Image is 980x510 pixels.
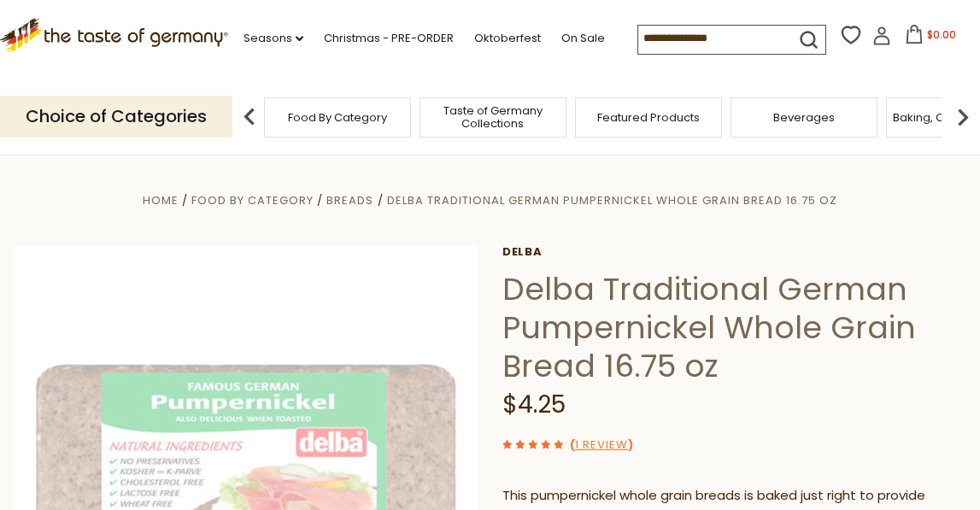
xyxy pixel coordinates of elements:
[502,388,566,421] span: $4.25
[946,100,980,134] img: next arrow
[561,29,605,48] a: On Sale
[326,192,373,208] a: Breads
[502,245,967,259] a: Delba
[288,111,387,124] a: Food By Category
[927,27,956,42] span: $0.00
[324,29,454,48] a: Christmas - PRE-ORDER
[232,100,267,134] img: previous arrow
[575,437,628,454] a: 1 Review
[143,192,179,208] a: Home
[773,111,835,124] a: Beverages
[895,25,967,50] button: $0.00
[570,437,633,453] span: ( )
[597,111,700,124] a: Featured Products
[387,192,837,208] a: Delba Traditional German Pumpernickel Whole Grain Bread 16.75 oz
[502,270,967,385] h1: Delba Traditional German Pumpernickel Whole Grain Bread 16.75 oz
[425,104,561,130] a: Taste of Germany Collections
[244,29,303,48] a: Seasons
[474,29,541,48] a: Oktoberfest
[191,192,314,208] a: Food By Category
